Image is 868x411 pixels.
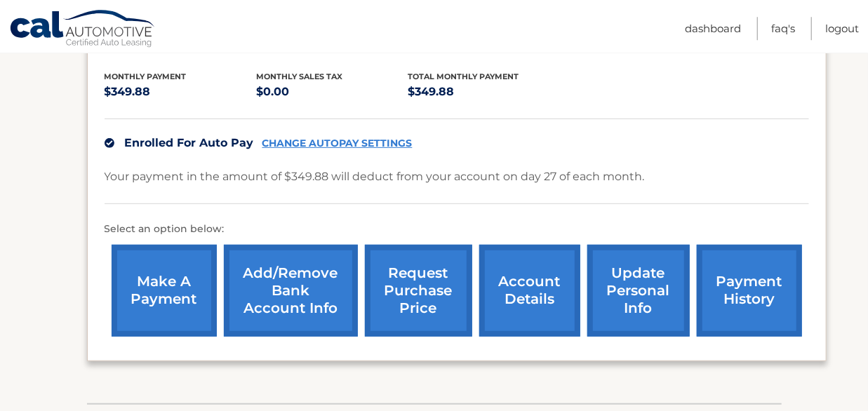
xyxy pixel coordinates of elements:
[479,245,580,337] a: account details
[408,82,561,102] p: $349.88
[105,82,257,102] p: $349.88
[365,245,472,337] a: request purchase price
[771,17,795,40] a: FAQ's
[112,245,217,337] a: make a payment
[224,245,358,337] a: Add/Remove bank account info
[262,137,413,149] a: CHANGE AUTOPAY SETTINGS
[825,17,859,40] a: Logout
[408,72,519,81] span: Total Monthly Payment
[125,136,254,149] span: Enrolled For Auto Pay
[587,245,690,337] a: update personal info
[105,72,187,81] span: Monthly Payment
[105,138,114,148] img: check.svg
[256,72,342,81] span: Monthly sales Tax
[105,167,645,187] p: Your payment in the amount of $349.88 will deduct from your account on day 27 of each month.
[685,17,741,40] a: Dashboard
[9,9,156,50] a: Cal Automotive
[105,221,809,238] p: Select an option below:
[256,82,408,102] p: $0.00
[697,245,802,337] a: payment history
